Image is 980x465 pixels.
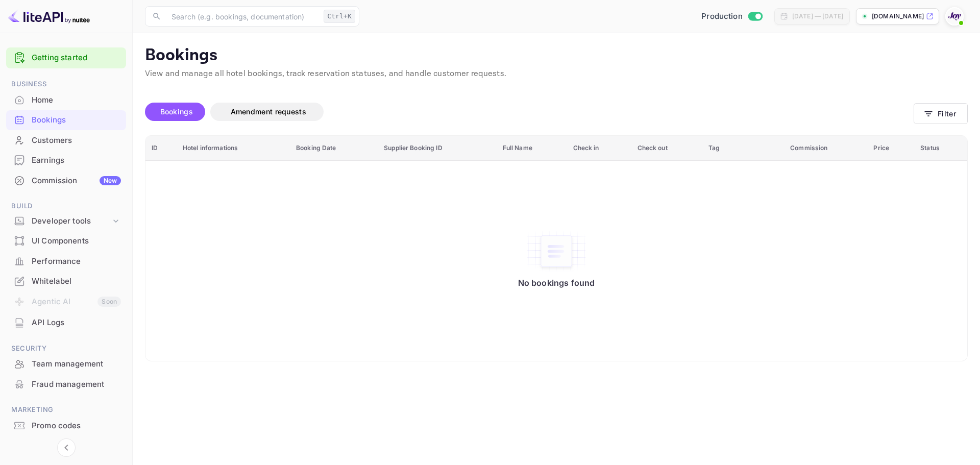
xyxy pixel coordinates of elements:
a: Earnings [6,151,126,169]
th: Booking Date [290,136,378,161]
a: Whitelabel [6,272,126,290]
a: Customers [6,131,126,150]
div: Bookings [6,110,126,130]
p: [DOMAIN_NAME] [872,12,924,21]
th: Price [867,136,914,161]
span: Production [701,11,743,22]
div: Home [32,94,121,106]
div: Whitelabel [32,276,121,287]
img: With Joy [946,8,963,25]
div: Home [6,90,126,110]
a: UI Components [6,231,126,250]
div: Commission [32,175,121,187]
div: Switch to Sandbox mode [697,11,766,22]
button: Filter [914,103,968,124]
a: CommissionNew [6,171,126,190]
span: Business [6,79,126,90]
a: Team management [6,354,126,373]
div: Team management [6,354,126,374]
a: Getting started [32,52,121,64]
a: Promo codes [6,416,126,435]
div: Bookings [32,114,121,126]
div: UI Components [32,235,121,247]
th: Check out [631,136,703,161]
th: Commission [784,136,867,161]
a: Fraud management [6,375,126,394]
th: Hotel informations [177,136,290,161]
img: LiteAPI logo [8,8,90,25]
div: API Logs [6,313,126,333]
span: Bookings [160,107,193,116]
div: Team management [32,358,121,370]
span: Build [6,201,126,212]
span: Marketing [6,404,126,415]
div: Developer tools [6,212,126,230]
div: Earnings [32,155,121,166]
a: Performance [6,252,126,271]
button: Collapse navigation [57,438,76,457]
p: View and manage all hotel bookings, track reservation statuses, and handle customer requests. [145,68,968,80]
div: Fraud management [32,379,121,390]
span: Security [6,343,126,354]
div: New [100,176,121,185]
img: No bookings found [526,230,587,273]
div: Promo codes [32,420,121,432]
div: account-settings tabs [145,103,914,121]
a: Home [6,90,126,109]
div: Performance [32,256,121,267]
p: Bookings [145,45,968,66]
div: Getting started [6,47,126,68]
div: Earnings [6,151,126,170]
div: Ctrl+K [324,10,355,23]
table: booking table [145,136,967,361]
th: ID [145,136,177,161]
div: Promo codes [6,416,126,436]
input: Search (e.g. bookings, documentation) [165,6,320,27]
a: API Logs [6,313,126,332]
div: Fraud management [6,375,126,395]
div: Performance [6,252,126,272]
th: Tag [702,136,784,161]
div: Whitelabel [6,272,126,291]
div: UI Components [6,231,126,251]
div: [DATE] — [DATE] [792,12,843,21]
th: Full Name [497,136,567,161]
div: Customers [6,131,126,151]
a: Bookings [6,110,126,129]
th: Status [914,136,967,161]
div: Developer tools [32,215,111,227]
th: Supplier Booking ID [378,136,496,161]
p: No bookings found [518,278,595,288]
div: API Logs [32,317,121,329]
div: Customers [32,135,121,146]
div: CommissionNew [6,171,126,191]
th: Check in [567,136,631,161]
span: Amendment requests [231,107,306,116]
